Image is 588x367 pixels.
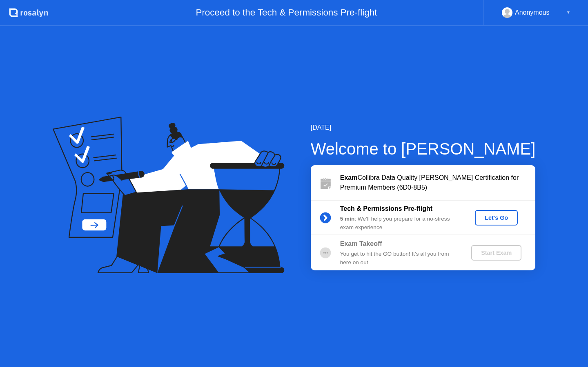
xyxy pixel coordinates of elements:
div: Let's Go [478,214,514,221]
b: 5 min [340,216,355,222]
button: Let's Go [475,210,518,226]
b: Tech & Permissions Pre-flight [340,205,432,212]
button: Start Exam [471,245,521,261]
div: Start Exam [474,250,518,256]
div: You get to hit the GO button! It’s all you from here on out [340,250,458,267]
div: : We’ll help you prepare for a no-stress exam experience [340,215,458,232]
b: Exam [340,174,358,181]
div: ▼ [566,7,570,18]
div: [DATE] [311,123,536,133]
b: Exam Takeoff [340,240,382,247]
div: Welcome to [PERSON_NAME] [311,137,536,161]
div: Collibra Data Quality [PERSON_NAME] Certification for Premium Members (6D0-8B5) [340,173,535,192]
div: Anonymous [515,7,550,18]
